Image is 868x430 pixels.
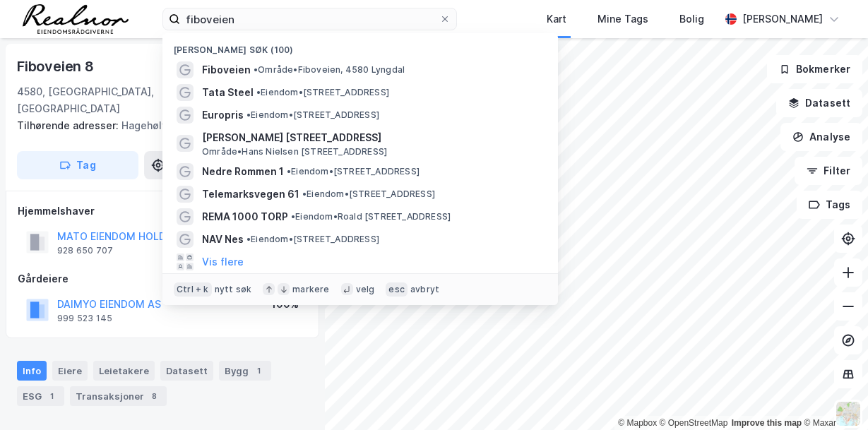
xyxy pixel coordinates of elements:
[202,208,288,225] span: REMA 1000 TORP
[202,253,244,270] button: Vis flere
[679,11,704,28] div: Bolig
[780,123,862,151] button: Analyse
[18,203,307,220] div: Hjemmelshaver
[160,361,213,381] div: Datasett
[246,234,379,245] span: Eiendom • [STREET_ADDRESS]
[202,186,299,203] span: Telemarksvegen 61
[147,389,161,403] div: 8
[795,157,862,185] button: Filter
[256,87,389,98] span: Eiendom • [STREET_ADDRESS]
[547,11,566,28] div: Kart
[254,64,405,76] span: Område • Fiboveien, 4580 Lyngdal
[17,386,64,406] div: ESG
[256,87,261,97] span: •
[618,418,657,428] a: Mapbox
[287,166,291,177] span: •
[17,117,297,134] div: Hagehølveien 38
[254,64,258,75] span: •
[17,151,138,179] button: Tag
[17,83,234,117] div: 4580, [GEOGRAPHIC_DATA], [GEOGRAPHIC_DATA]
[202,146,387,157] span: Område • Hans Nielsen [STREET_ADDRESS]
[356,284,375,295] div: velg
[17,361,47,381] div: Info
[732,418,802,428] a: Improve this map
[202,84,254,101] span: Tata Steel
[57,245,113,256] div: 928 650 707
[93,361,155,381] div: Leietakere
[742,11,823,28] div: [PERSON_NAME]
[17,119,121,131] span: Tilhørende adresser:
[18,270,307,287] div: Gårdeiere
[767,55,862,83] button: Bokmerker
[776,89,862,117] button: Datasett
[52,361,88,381] div: Eiere
[202,231,244,248] span: NAV Nes
[251,364,266,378] div: 1
[797,362,868,430] iframe: Chat Widget
[202,129,541,146] span: [PERSON_NAME] [STREET_ADDRESS]
[215,284,252,295] div: nytt søk
[17,55,97,78] div: Fiboveien 8
[797,362,868,430] div: Kontrollprogram for chat
[246,109,379,121] span: Eiendom • [STREET_ADDRESS]
[410,284,439,295] div: avbryt
[44,389,59,403] div: 1
[291,211,451,222] span: Eiendom • Roald [STREET_ADDRESS]
[246,109,251,120] span: •
[246,234,251,244] span: •
[57,313,112,324] div: 999 523 145
[219,361,271,381] div: Bygg
[202,163,284,180] span: Nedre Rommen 1
[660,418,728,428] a: OpenStreetMap
[598,11,648,28] div: Mine Tags
[202,107,244,124] span: Europris
[70,386,167,406] div: Transaksjoner
[292,284,329,295] div: markere
[162,33,558,59] div: [PERSON_NAME] søk (100)
[174,282,212,297] div: Ctrl + k
[202,61,251,78] span: Fiboveien
[23,4,129,34] img: realnor-logo.934646d98de889bb5806.png
[302,189,435,200] span: Eiendom • [STREET_ADDRESS]
[386,282,408,297] div: esc
[291,211,295,222] span: •
[302,189,307,199] span: •
[797,191,862,219] button: Tags
[287,166,420,177] span: Eiendom • [STREET_ADDRESS]
[180,8,439,30] input: Søk på adresse, matrikkel, gårdeiere, leietakere eller personer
